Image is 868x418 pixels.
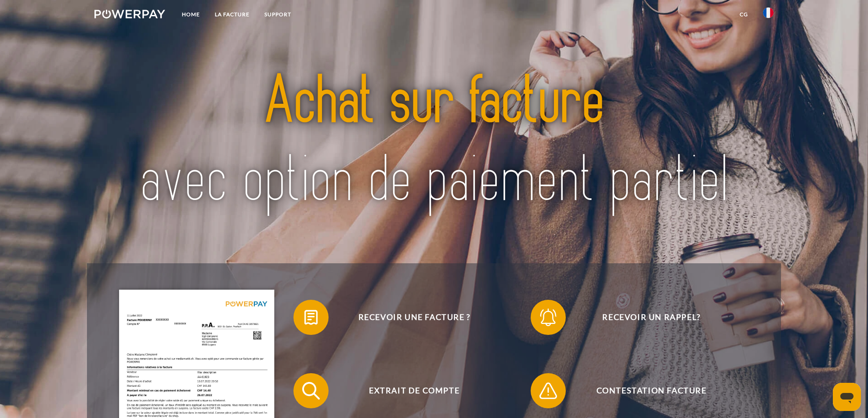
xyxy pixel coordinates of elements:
img: qb_bell.svg [537,306,559,328]
a: Home [174,7,207,22]
button: Extrait de compte [293,373,522,408]
a: Support [257,7,299,22]
button: Contestation Facture [531,373,759,408]
img: qb_search.svg [300,380,322,402]
img: fr [763,7,774,18]
img: qb_warning.svg [537,380,559,402]
span: Recevoir un rappel? [544,300,759,335]
button: Recevoir un rappel? [531,300,759,335]
img: logo-powerpay-white.svg [94,10,165,18]
img: qb_bill.svg [300,306,322,328]
img: title-powerpay_fr.svg [128,42,740,241]
span: Extrait de compte [307,373,522,408]
span: Contestation Facture [544,373,759,408]
span: Recevoir une facture ? [307,300,522,335]
a: CG [732,7,756,22]
a: LA FACTURE [207,7,257,22]
iframe: Bouton de lancement de la fenêtre de messagerie [833,383,861,411]
button: Recevoir une facture ? [293,300,522,335]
